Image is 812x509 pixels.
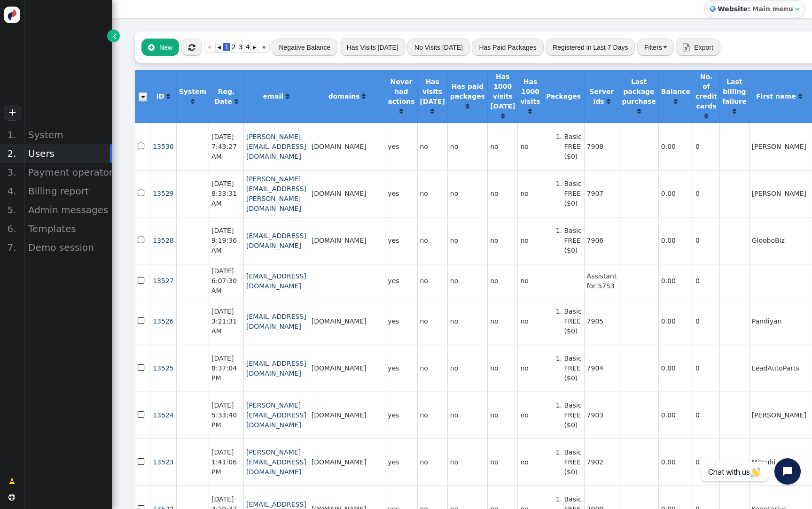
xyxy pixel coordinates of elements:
td: no [487,298,517,345]
b: email [263,93,283,100]
td: 0.00 [658,217,693,264]
td: 7902 [584,439,619,486]
a:  [607,98,610,105]
span:  [138,409,146,421]
td: no [417,439,447,486]
span: Click to sort [733,108,736,115]
td: 0.00 [658,298,693,345]
span: 13524 [153,411,174,419]
li: Basic FREE ($0) [564,401,582,430]
span: [DATE] 5:33:40 PM [211,401,237,429]
td: no [487,217,517,264]
td: 0.00 [658,264,693,298]
button:  Export [676,39,720,55]
td: no [447,439,487,486]
td: 7907 [584,170,619,217]
b: Never had actions [388,78,414,105]
img: icon_dropdown_trigger.png [139,93,147,101]
img: trigger_black.png [664,46,667,48]
b: domains [328,93,360,100]
td: no [517,392,542,439]
td: no [447,123,487,170]
span: Click to sort [704,113,708,119]
a: + [4,105,21,121]
td: no [417,345,447,392]
td: [PERSON_NAME] [749,392,809,439]
td: no [417,264,447,298]
td: [DOMAIN_NAME] [309,170,385,217]
a:  [107,30,120,42]
td: no [417,298,447,345]
td: [PERSON_NAME] [749,170,809,217]
button: Has Visits [DATE] [340,39,406,55]
span: 13528 [153,237,174,244]
td: [DOMAIN_NAME] [309,298,385,345]
span: [DATE] 6:07:30 AM [211,267,237,294]
b: Has 1000 visits [520,78,540,105]
td: LeadAutoParts [749,345,809,392]
img: logo-icon.svg [4,7,20,23]
span: Click to sort [399,108,403,115]
button: New [141,39,179,55]
span: 13529 [153,190,174,197]
span: Click to sort [798,93,802,100]
span: [DATE] 9:19:36 AM [211,227,237,254]
td: 0 [693,345,719,392]
button: Filters [637,39,674,55]
div: Templates [23,219,112,238]
span: Click to sort [528,108,532,115]
span:  [113,31,117,41]
span: Click to sort [501,113,505,119]
span: 13527 [153,277,174,285]
b: System [179,88,206,95]
td: [PERSON_NAME] [749,123,809,170]
a:  [430,108,434,115]
td: 7905 [584,298,619,345]
td: 7906 [584,217,619,264]
td: yes [385,439,417,486]
td: no [487,345,517,392]
a: [PERSON_NAME][EMAIL_ADDRESS][DOMAIN_NAME] [246,448,306,476]
td: no [517,264,542,298]
a: » [258,42,270,53]
a:  [286,93,289,100]
span:  [8,494,15,501]
span: 13523 [153,458,174,466]
a: 13525 [153,364,174,372]
div: System [23,125,112,144]
a:  [362,93,366,100]
td: 0 [693,298,719,345]
td: no [447,264,487,298]
a: [PERSON_NAME][EMAIL_ADDRESS][DOMAIN_NAME] [246,401,306,429]
span:  [138,187,146,200]
td: 7908 [584,123,619,170]
td: no [417,217,447,264]
a: [EMAIL_ADDRESS][DOMAIN_NAME] [246,360,306,377]
td: yes [385,123,417,170]
span: Click to sort [607,98,610,105]
b: Has visits [DATE] [420,78,445,105]
td: no [517,345,542,392]
td: Pandiyan [749,298,809,345]
div: Demo session [23,238,112,257]
td: 0.00 [658,392,693,439]
div: Users [23,144,112,163]
a:  [399,108,403,115]
a: ▸ [250,42,258,53]
div: Admin messages [23,201,112,219]
span: Export [694,44,713,51]
span: [DATE] 3:21:31 AM [211,308,237,335]
td: 0.00 [658,345,693,392]
td: [DOMAIN_NAME] [309,392,385,439]
td: no [517,439,542,486]
span:  [138,234,146,247]
td: yes [385,264,417,298]
a:  [466,102,469,110]
td: no [417,170,447,217]
span: 13526 [153,317,174,325]
li: Basic FREE ($0) [564,354,582,383]
a:  [528,108,532,115]
span:  [138,455,146,468]
a:  [2,473,22,490]
a:  [166,93,170,100]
